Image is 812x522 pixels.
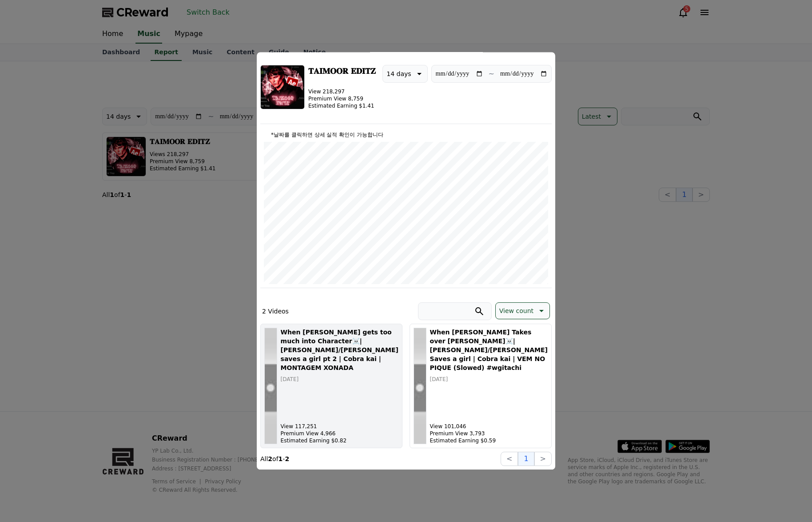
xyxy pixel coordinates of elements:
[264,131,548,138] p: *날짜를 클릭하면 상세 실적 확인이 가능합니다
[260,65,305,109] img: 𝐓𝐀𝐈𝐌𝐎𝐎𝐑 𝐄𝐃𝐈𝐓𝐙
[495,302,550,319] button: View count
[262,307,289,316] p: 2 Videos
[410,324,552,448] button: When Hawk Takes over Eli☠️| Jacob/Hawk Saves a girl | Cobra kai | VEM NO PIQUE (Slowed) #wgitachi...
[382,65,427,83] button: 14 days
[386,68,411,80] p: 14 days
[264,328,277,444] img: When Bro gets too much into Character☠️| Hawk/Jacob saves a girl pt 2 | Cobra kai | MONTAGEM XONADA
[260,324,402,448] button: When Bro gets too much into Character☠️| Hawk/Jacob saves a girl pt 2 | Cobra kai | MONTAGEM XONA...
[257,52,555,470] div: modal
[430,376,548,383] p: [DATE]
[260,454,289,463] p: All of -
[308,65,376,77] h3: 𝐓𝐀𝐈𝐌𝐎𝐎𝐑 𝐄𝐃𝐈𝐓𝐙
[534,452,552,466] button: >
[308,88,376,95] p: View 218,297
[279,455,283,462] strong: 1
[285,455,289,462] strong: 2
[281,430,398,437] p: Premium View 4,966
[518,452,534,466] button: 1
[430,437,548,444] p: Estimated Earning $0.59
[414,328,426,444] img: When Hawk Takes over Eli☠️| Jacob/Hawk Saves a girl | Cobra kai | VEM NO PIQUE (Slowed) #wgitachi
[281,376,398,383] p: [DATE]
[499,305,533,317] p: View count
[308,102,376,109] p: Estimated Earning $1.41
[268,455,272,462] strong: 2
[281,423,398,430] p: View 117,251
[430,328,548,372] h5: When [PERSON_NAME] Takes over [PERSON_NAME]☠️| [PERSON_NAME]/[PERSON_NAME] Saves a girl | Cobra k...
[430,423,548,430] p: View 101,046
[281,328,398,372] h5: When [PERSON_NAME] gets too much into Character☠️| [PERSON_NAME]/[PERSON_NAME] saves a girl pt 2 ...
[430,430,548,437] p: Premium View 3,793
[501,452,518,466] button: <
[281,437,398,444] p: Estimated Earning $0.82
[308,95,376,102] p: Premium View 8,759
[489,68,494,79] p: ~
